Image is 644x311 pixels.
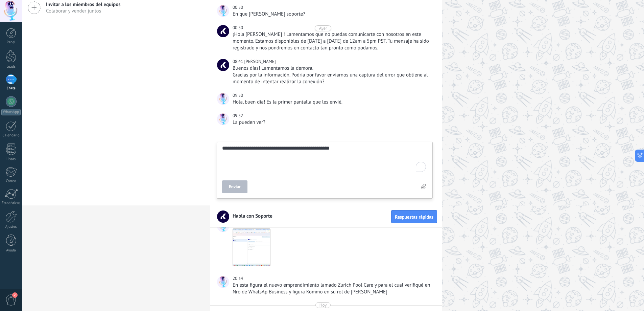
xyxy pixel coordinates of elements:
[233,31,431,51] div: ¡Hola [PERSON_NAME] ! Lamentamos que no puedas comunicarte con nosotros en este momento. Estamos ...
[233,11,431,18] div: En que [PERSON_NAME] soporte?
[233,99,431,106] div: Hola, buen día! Es la primer pantalla que les envié.
[229,184,241,189] span: Enviar
[222,146,427,173] textarea: To enrich screen reader interactions, please activate Accessibility in Grammarly extension settings
[1,109,21,115] div: WhatsApp
[391,210,437,223] button: Respuestas rápidas
[217,25,229,37] span: Habla con Soporte
[1,86,21,91] div: Chats
[1,179,21,183] div: Correo
[46,1,121,8] span: Invitar a los miembros del equipos
[319,302,327,308] div: Hoy
[233,24,244,31] div: 00:50
[229,213,272,219] span: Habla con Soporte
[217,93,229,105] span: Guillermo Ochoa
[217,276,229,288] span: Guillermo Ochoa
[233,58,244,65] div: 08:41
[217,113,229,125] span: Guillermo Ochoa
[1,133,21,138] div: Calendario
[233,92,244,99] div: 09:50
[233,112,244,119] div: 09:52
[217,5,229,17] span: Guillermo Ochoa
[46,8,121,14] span: Colaborar y vender juntos
[1,40,21,45] div: Panel
[1,157,21,161] div: Listas
[233,282,431,295] div: En esta figura el nuevo emprendimiento lamado Zurich Pool Care y para el cual verifiqué en Nro de...
[1,65,21,69] div: Leads
[12,292,18,298] span: 2
[222,180,247,193] button: Enviar
[233,4,244,11] div: 00:50
[233,275,244,282] div: 20:34
[217,59,229,71] span: Milo V.
[1,201,21,205] div: Estadísticas
[233,65,431,72] div: Buenos días! Lamentamos la demora.
[1,225,21,229] div: Ajustes
[233,229,270,266] img: ab309902-6ec5-4ab1-8641-acde4bd731b8
[395,215,433,219] span: Respuestas rápidas
[233,72,431,85] div: Gracias por la información. Podría por favor enviarnos una captura del error que obtiene al momen...
[244,59,276,64] span: Milo V.
[1,248,21,253] div: Ayuda
[233,119,431,126] div: La pueden ver?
